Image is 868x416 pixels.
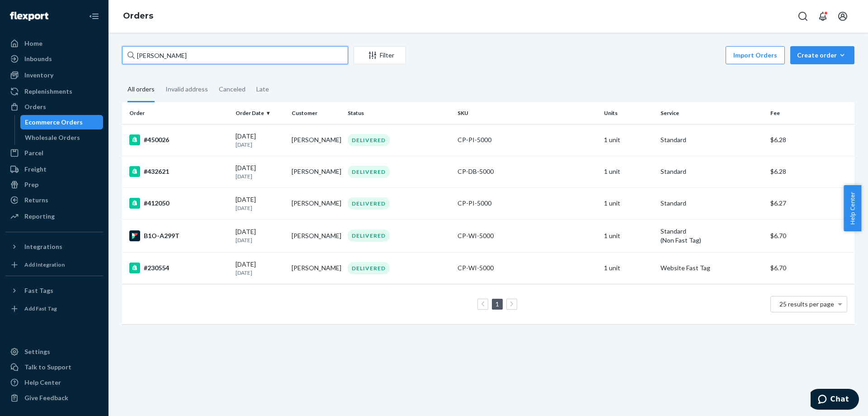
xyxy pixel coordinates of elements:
[726,46,785,64] button: Import Orders
[288,156,344,187] td: [PERSON_NAME]
[24,347,50,356] div: Settings
[834,7,852,25] button: Open account menu
[236,204,284,212] p: [DATE]
[794,7,812,25] button: Open Search Box
[5,391,103,405] button: Give Feedback
[767,219,854,252] td: $6.70
[236,132,284,148] div: [DATE]
[24,102,46,111] div: Orders
[219,77,245,101] div: Canceled
[348,197,390,210] div: DELIVERED
[5,177,103,192] a: Prep
[129,263,228,273] div: #230554
[660,167,763,176] p: Standard
[348,262,390,274] div: DELIVERED
[814,7,832,25] button: Open notifications
[660,263,763,273] p: Website Fast Tag
[85,7,103,25] button: Close Navigation
[24,363,71,372] div: Talk to Support
[600,102,656,124] th: Units
[5,68,103,82] a: Inventory
[236,172,284,180] p: [DATE]
[660,135,763,144] p: Standard
[5,36,103,51] a: Home
[24,393,68,402] div: Give Feedback
[116,3,160,29] ol: breadcrumbs
[348,166,390,178] div: DELIVERED
[129,134,228,145] div: #450026
[348,230,390,242] div: DELIVERED
[600,252,656,284] td: 1 unit
[24,71,53,80] div: Inventory
[24,39,42,48] div: Home
[24,165,47,174] div: Freight
[458,135,597,144] div: CP-PI-5000
[5,360,103,374] button: Talk to Support
[256,77,269,101] div: Late
[24,148,43,158] div: Parcel
[236,195,284,212] div: [DATE]
[494,300,501,308] a: Page 1 is your current page
[24,242,62,251] div: Integrations
[288,124,344,156] td: [PERSON_NAME]
[5,344,103,359] a: Settings
[5,209,103,224] a: Reporting
[767,187,854,219] td: $6.27
[458,263,597,273] div: CP-WI-5000
[660,199,763,208] p: Standard
[24,286,53,295] div: Fast Tags
[5,301,103,316] a: Add Fast Tag
[288,187,344,219] td: [PERSON_NAME]
[5,84,103,99] a: Replenishments
[348,134,390,146] div: DELIVERED
[127,77,155,102] div: All orders
[458,199,597,208] div: CP-PI-5000
[660,236,763,245] div: (Non Fast Tag)
[236,141,284,148] p: [DATE]
[236,227,284,244] div: [DATE]
[24,261,65,268] div: Add Integration
[844,185,861,231] button: Help Center
[24,212,55,221] div: Reporting
[5,193,103,207] a: Returns
[458,231,597,240] div: CP-WI-5000
[790,46,854,64] button: Create order
[236,236,284,244] p: [DATE]
[24,180,38,189] div: Prep
[5,258,103,272] a: Add Integration
[5,283,103,298] button: Fast Tags
[129,198,228,209] div: #412050
[236,269,284,277] p: [DATE]
[236,163,284,180] div: [DATE]
[123,11,153,21] a: Orders
[20,130,104,145] a: Wholesale Orders
[165,77,208,101] div: Invalid address
[344,102,454,124] th: Status
[600,124,656,156] td: 1 unit
[5,239,103,254] button: Integrations
[122,46,348,64] input: Search orders
[20,115,104,129] a: Ecommerce Orders
[288,219,344,252] td: [PERSON_NAME]
[129,230,228,241] div: B1O-A299T
[767,156,854,187] td: $6.28
[600,156,656,187] td: 1 unit
[779,300,834,308] span: 25 results per page
[767,252,854,284] td: $6.70
[5,375,103,390] a: Help Center
[767,102,854,124] th: Fee
[24,305,57,312] div: Add Fast Tag
[288,252,344,284] td: [PERSON_NAME]
[600,187,656,219] td: 1 unit
[5,52,103,66] a: Inbounds
[25,133,80,142] div: Wholesale Orders
[600,219,656,252] td: 1 unit
[24,87,72,96] div: Replenishments
[5,146,103,160] a: Parcel
[5,162,103,177] a: Freight
[24,196,48,205] div: Returns
[454,102,600,124] th: SKU
[232,102,288,124] th: Order Date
